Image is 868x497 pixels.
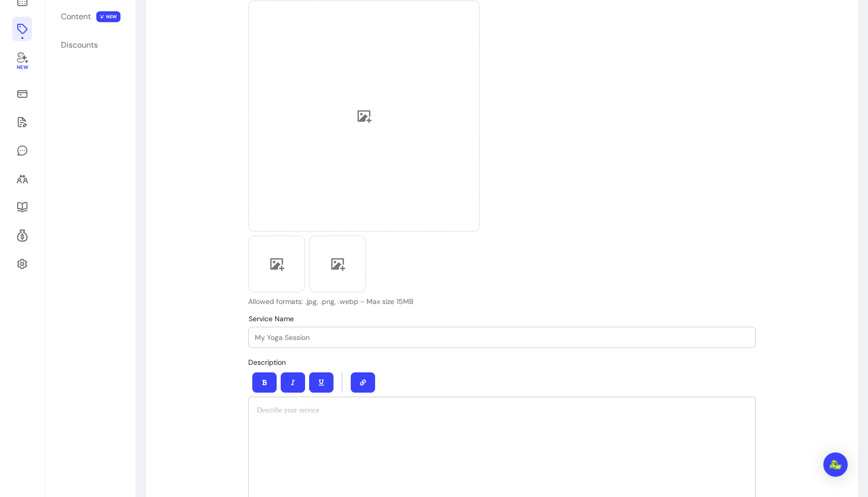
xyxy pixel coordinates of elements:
span: Service Name [249,314,294,323]
a: Sales [12,82,32,106]
span: New [16,64,27,71]
a: My Messages [12,138,32,163]
div: Content [61,11,91,23]
p: Allowed formats: .jpg, .png, .webp - Max size 15MB [248,296,480,307]
span: NEW [96,11,121,22]
a: Content NEW [55,5,125,29]
span: Description [248,358,286,367]
a: Discounts [55,33,125,57]
a: Offerings [12,17,32,41]
div: Open Intercom Messenger [823,452,848,477]
a: Clients [12,167,32,191]
input: Service Name [255,332,749,342]
a: New [12,45,32,78]
div: Discounts [61,39,98,51]
a: Waivers [12,110,32,134]
a: Resources [12,195,32,219]
a: Refer & Earn [12,223,32,248]
a: Settings [12,252,32,276]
